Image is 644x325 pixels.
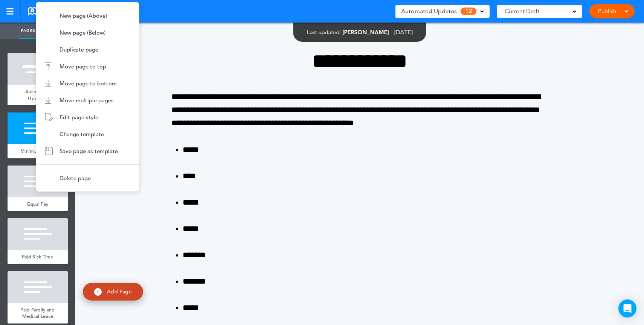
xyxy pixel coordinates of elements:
[60,12,107,19] span: New page (Above)
[60,80,117,87] span: Move page to bottom
[60,63,106,70] span: Move page to top
[60,114,98,121] span: Edit page style
[60,29,105,36] span: New page (Below)
[60,147,118,155] span: Save page as template
[60,46,98,53] span: Duplicate page
[60,131,104,138] span: Change template
[618,299,636,317] div: Open Intercom Messenger
[60,97,114,104] span: Move multiple pages
[60,175,91,182] span: Delete page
